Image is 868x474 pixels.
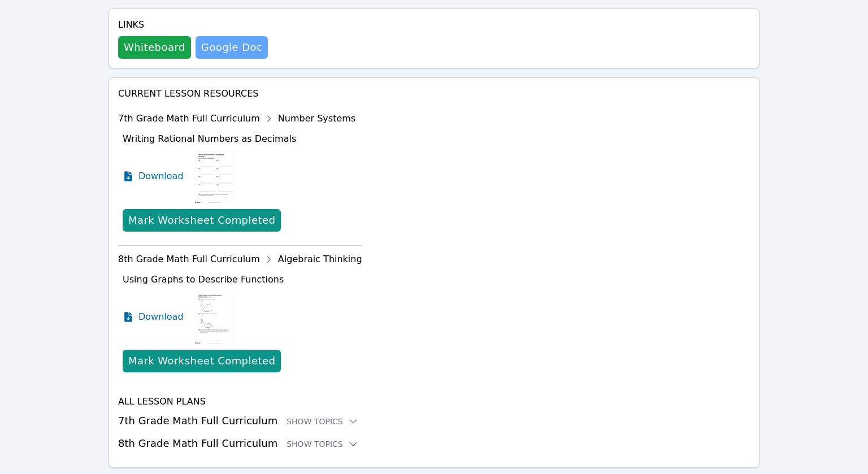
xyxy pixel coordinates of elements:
[118,436,750,451] h3: 8th Grade Math Full Curriculum
[123,209,281,232] button: Mark Worksheet Completed
[287,416,359,427] button: Show Topics
[193,148,236,205] img: Writing Rational Numbers as Decimals
[118,413,750,429] h3: 7th Grade Math Full Curriculum
[118,110,362,128] div: 7th Grade Math Full Curriculum Number Systems
[196,36,268,59] a: Google Doc
[123,289,184,345] a: Download
[138,169,184,183] span: Download
[123,274,284,285] span: Using Graphs to Describe Functions
[123,133,296,144] span: Writing Rational Numbers as Decimals
[123,350,281,372] button: Mark Worksheet Completed
[193,289,236,345] img: Using Graphs to Describe Functions
[118,395,750,408] h4: All Lesson Plans
[128,353,275,369] div: Mark Worksheet Completed
[118,18,268,32] h4: Links
[128,212,275,228] div: Mark Worksheet Completed
[118,36,191,59] button: Whiteboard
[287,438,359,450] button: Show Topics
[123,148,184,205] a: Download
[138,310,184,324] span: Download
[118,87,750,101] h4: Current Lesson Resources
[118,250,362,268] div: 8th Grade Math Full Curriculum Algebraic Thinking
